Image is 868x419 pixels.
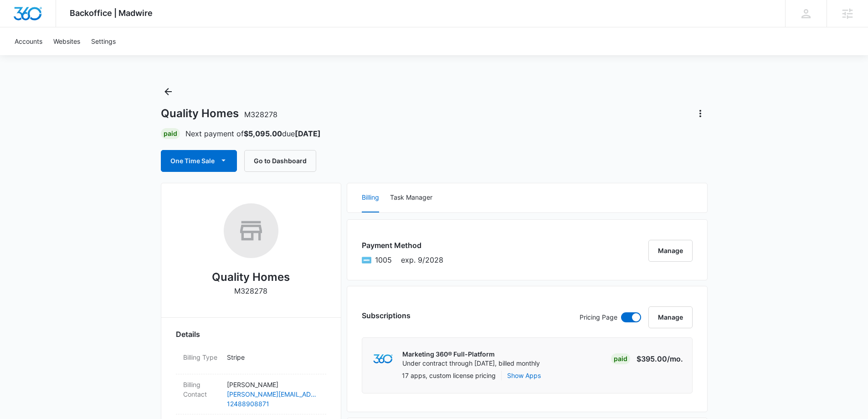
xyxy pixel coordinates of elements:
strong: $5,095.00 [244,129,282,138]
button: Back [161,84,175,99]
div: Paid [161,128,180,139]
span: /mo. [667,354,683,363]
a: 12488908871 [227,399,319,409]
dt: Billing Contact [183,380,220,399]
h2: Quality Homes [212,269,290,285]
button: Manage [648,306,693,328]
p: Under contract through [DATE], billed monthly [402,359,540,368]
a: Websites [48,27,86,55]
span: M328278 [244,110,277,119]
button: Manage [648,240,693,262]
p: Stripe [227,352,319,362]
p: $395.00 [637,353,683,364]
button: Billing [362,183,379,212]
span: American Express ending with [375,254,392,265]
p: Pricing Page [580,312,617,322]
span: Details [176,329,200,340]
span: Backoffice | Madwire [70,8,153,18]
span: exp. 9/2028 [401,254,443,265]
h3: Subscriptions [362,310,411,321]
button: One Time Sale [161,150,237,172]
p: 17 apps, custom license pricing [402,371,496,380]
img: marketing360Logo [373,354,393,364]
a: Accounts [9,27,48,55]
p: Marketing 360® Full-Platform [402,350,540,359]
button: Show Apps [507,371,541,380]
button: Go to Dashboard [244,150,316,172]
div: Billing TypeStripe [176,347,326,374]
p: [PERSON_NAME] [227,380,319,389]
div: Billing Contact[PERSON_NAME][PERSON_NAME][EMAIL_ADDRESS][DOMAIN_NAME]12488908871 [176,374,326,414]
div: Paid [611,353,630,364]
strong: [DATE] [295,129,321,138]
p: M328278 [234,285,267,296]
dt: Billing Type [183,352,220,362]
h1: Quality Homes [161,107,277,120]
button: Task Manager [390,183,432,212]
a: [PERSON_NAME][EMAIL_ADDRESS][DOMAIN_NAME] [227,389,319,399]
a: Settings [86,27,121,55]
h3: Payment Method [362,240,443,251]
button: Actions [693,106,708,121]
p: Next payment of due [185,128,321,139]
